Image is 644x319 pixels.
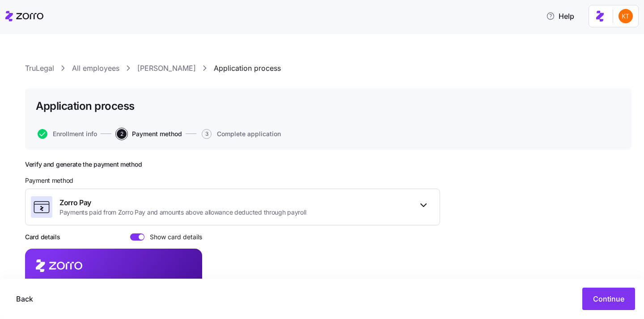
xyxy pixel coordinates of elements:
a: Enrollment info [36,129,97,139]
button: Help [539,7,581,25]
span: Back [16,293,33,304]
span: Payment method [25,176,73,185]
span: Show card details [144,233,202,241]
img: aad2ddc74cf02b1998d54877cdc71599 [619,9,633,23]
h2: Verify and generate the payment method [25,160,440,169]
span: Help [546,11,574,22]
button: 2Payment method [117,129,182,139]
button: 3Complete application [202,129,281,139]
button: Enrollment info [38,129,97,139]
a: [PERSON_NAME] [137,63,196,74]
button: Continue [582,288,635,310]
h3: Card details [25,233,60,241]
button: Back [9,288,40,310]
a: 3Complete application [200,129,281,139]
span: Zorro Pay [59,197,306,208]
a: Application process [214,63,281,74]
span: Payment method [132,131,182,137]
a: 2Payment method [115,129,182,139]
h1: Application process [36,99,135,113]
span: Continue [593,293,624,304]
span: Complete application [217,131,281,137]
a: TruLegal [25,63,54,74]
span: 2 [117,129,127,139]
span: 3 [202,129,212,139]
span: Payments paid from Zorro Pay and amounts above allowance deducted through payroll [59,208,306,217]
a: All employees [72,63,119,74]
span: Enrollment info [53,131,97,137]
